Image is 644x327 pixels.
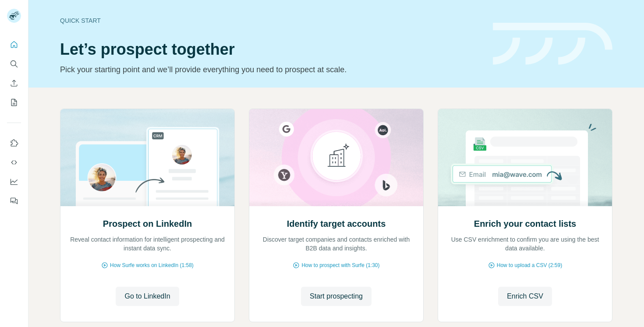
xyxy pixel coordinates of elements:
p: Discover target companies and contacts enriched with B2B data and insights. [258,235,414,253]
button: Enrich CSV [7,75,21,91]
h1: Let’s prospect together [60,41,482,58]
span: Start prospecting [310,291,363,302]
div: Quick start [60,16,482,25]
span: Enrich CSV [507,291,543,302]
h2: Identify target accounts [287,218,386,230]
img: banner [493,23,612,65]
p: Reveal contact information for intelligent prospecting and instant data sync. [69,235,226,253]
button: Dashboard [7,174,21,190]
button: Use Surfe API [7,155,21,170]
span: Go to LinkedIn [124,291,170,302]
button: Feedback [7,193,21,209]
button: Use Surfe on LinkedIn [7,135,21,151]
p: Pick your starting point and we’ll provide everything you need to prospect at scale. [60,63,482,76]
button: Start prospecting [301,287,372,306]
span: How to upload a CSV (2:59) [497,261,562,269]
span: How to prospect with Surfe (1:30) [301,261,379,269]
span: How Surfe works on LinkedIn (1:58) [110,261,194,269]
h2: Prospect on LinkedIn [103,218,192,230]
button: My lists [7,95,21,110]
h2: Enrich your contact lists [474,218,576,230]
img: Identify target accounts [249,109,424,206]
button: Enrich CSV [498,287,552,306]
p: Use CSV enrichment to confirm you are using the best data available. [447,235,603,253]
img: Enrich your contact lists [438,109,612,206]
button: Quick start [7,37,21,53]
button: Go to LinkedIn [116,287,179,306]
button: Search [7,56,21,72]
img: Prospect on LinkedIn [60,109,235,206]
